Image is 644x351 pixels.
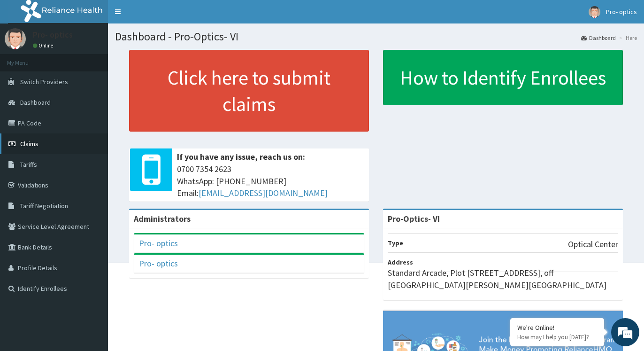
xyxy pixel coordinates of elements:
img: User Image [5,28,26,49]
h1: Dashboard - Pro-Optics- VI [115,31,637,43]
a: Dashboard [581,34,616,42]
a: Online [33,42,55,49]
span: Tariffs [20,160,37,169]
li: Here [617,34,637,42]
div: Minimize live chat window [154,5,176,27]
b: Administrators [134,213,191,224]
p: Standard Arcade, Plot [STREET_ADDRESS], off [GEOGRAPHIC_DATA][PERSON_NAME][GEOGRAPHIC_DATA] [388,267,618,291]
a: Click here to submit claims [129,50,369,132]
span: Switch Providers [20,78,68,86]
span: Dashboard [20,98,51,107]
p: Pro- optics [33,31,73,39]
span: Pro- optics [606,8,637,16]
img: User Image [589,6,600,18]
a: [EMAIL_ADDRESS][DOMAIN_NAME] [199,187,328,198]
strong: Pro-Optics- VI [388,213,440,224]
div: We're Online! [517,323,597,332]
textarea: Type your message and hit 'Enter' [5,243,179,276]
b: Type [388,239,403,247]
b: Address [388,258,413,266]
p: How may I help you today? [517,333,597,341]
span: 0700 7354 2623 WhatsApp: [PHONE_NUMBER] Email: [177,163,364,199]
a: How to Identify Enrollees [383,50,623,105]
a: Pro- optics [139,258,178,269]
span: Claims [20,140,38,148]
span: Tariff Negotiation [20,202,68,210]
span: We're online! [54,112,130,207]
a: Pro- optics [139,238,178,249]
img: d_794563401_company_1708531726252_794563401 [17,47,38,70]
div: Chat with us now [49,53,158,65]
p: Optical Center [568,238,618,250]
b: If you have any issue, reach us on: [177,151,305,162]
